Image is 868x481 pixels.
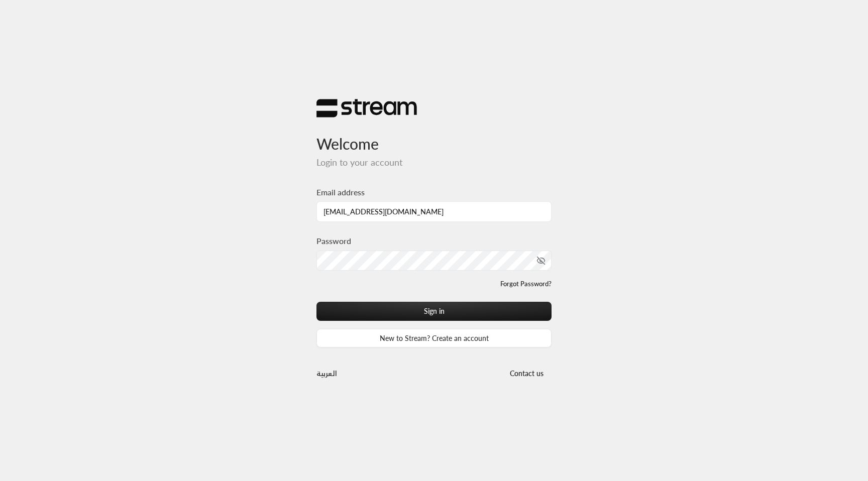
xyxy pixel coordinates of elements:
[316,302,552,320] button: Sign in
[316,118,552,153] h3: Welcome
[316,98,417,118] img: Stream Logo
[316,157,552,168] h5: Login to your account
[316,364,337,383] a: العربية
[316,235,351,247] label: Password
[316,329,552,347] a: New to Stream? Create an account
[501,364,552,383] button: Contact us
[501,369,552,378] a: Contact us
[500,279,552,289] a: Forgot Password?
[316,186,365,198] label: Email address
[316,201,552,222] input: Type your email here
[532,252,550,269] button: toggle password visibility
